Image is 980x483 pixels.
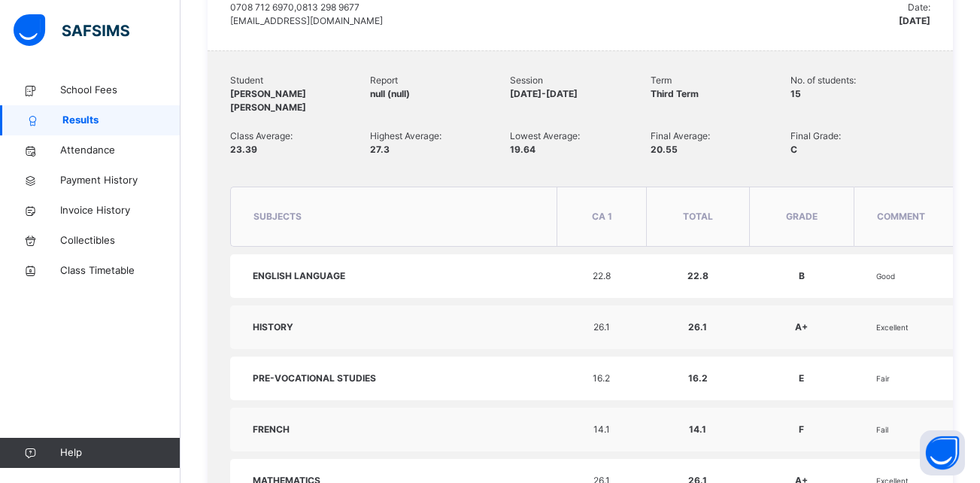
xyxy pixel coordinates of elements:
[14,14,129,46] img: safsims
[230,88,306,113] span: [PERSON_NAME] [PERSON_NAME]
[230,144,257,155] span: 23.39
[689,424,706,435] span: 14.1
[62,113,181,128] span: Results
[790,144,797,155] span: C
[592,211,612,222] span: CA 1
[899,14,930,28] span: [DATE]
[253,321,293,333] span: HISTORY
[920,430,965,475] button: Open asap
[60,445,180,460] span: Help
[253,372,376,384] span: PRE-VOCATIONAL STUDIES
[876,272,895,281] span: Good
[876,323,909,332] span: Excellent
[253,424,290,435] span: FRENCH
[230,129,370,143] span: Class Average:
[510,144,536,155] span: 19.64
[510,88,578,99] span: [DATE]-[DATE]
[651,88,699,99] span: Third Term
[790,74,930,87] span: No. of students:
[790,88,801,99] span: 15
[370,129,510,143] span: Highest Average:
[799,424,804,435] span: F
[230,74,370,87] span: Student
[876,374,890,383] span: Fair
[683,211,713,222] span: total
[790,129,930,143] span: Final Grade:
[60,83,181,98] span: School Fees
[593,372,610,384] span: 16.2
[510,74,650,87] span: Session
[60,143,181,158] span: Attendance
[688,321,707,333] span: 26.1
[786,211,818,222] span: grade
[687,270,708,281] span: 22.8
[651,144,678,155] span: 20.55
[908,2,930,13] span: Date:
[60,233,181,248] span: Collectibles
[253,270,345,281] span: ENGLISH LANGUAGE
[253,211,302,222] span: subjects
[593,321,610,333] span: 26.1
[60,263,181,278] span: Class Timetable
[876,425,888,434] span: Fail
[651,129,790,143] span: Final Average:
[799,372,804,384] span: E
[877,211,925,222] span: comment
[370,144,390,155] span: 27.3
[60,203,181,218] span: Invoice History
[593,270,611,281] span: 22.8
[795,321,808,333] span: A+
[370,88,410,99] span: null (null)
[799,270,805,281] span: B
[60,173,181,188] span: Payment History
[651,74,790,87] span: Term
[688,372,708,384] span: 16.2
[510,129,650,143] span: Lowest Average:
[593,424,610,435] span: 14.1
[370,74,510,87] span: Report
